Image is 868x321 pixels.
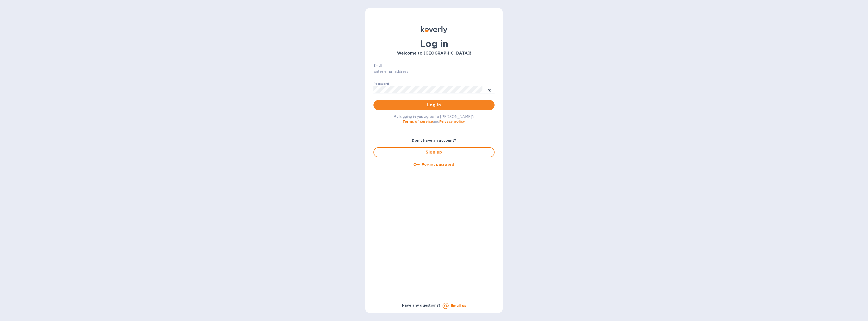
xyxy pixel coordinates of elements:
h3: Welcome to [GEOGRAPHIC_DATA]! [373,51,495,56]
span: By logging in you agree to [PERSON_NAME]'s and . [394,115,475,124]
label: Password [373,82,389,85]
b: Have any questions? [402,303,441,307]
iframe: Chat Widget [843,297,868,321]
input: Enter email address [373,68,495,76]
span: Sign up [378,149,490,155]
label: Email [373,64,382,67]
button: Sign up [373,147,495,157]
u: Forgot password [422,162,454,166]
img: Koverly [421,26,447,33]
button: Log in [373,100,495,110]
b: Don't have an account? [412,138,456,142]
button: toggle password visibility [484,85,495,95]
span: Log in [377,102,491,108]
a: Terms of service [402,119,433,124]
h1: Log in [373,38,495,49]
a: Privacy policy [439,119,465,124]
a: Email us [451,304,466,308]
